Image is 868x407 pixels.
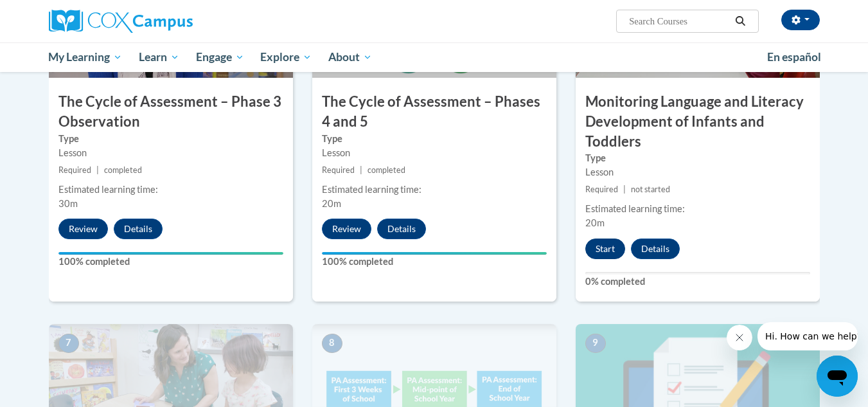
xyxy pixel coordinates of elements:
button: Start [585,239,625,259]
button: Search [731,14,750,29]
div: Estimated learning time: [58,183,283,197]
span: Explore [260,50,312,65]
div: Lesson [322,146,547,160]
div: Main menu [30,42,839,72]
a: My Learning [40,42,131,72]
div: Lesson [58,146,283,160]
span: Engage [196,50,244,65]
label: 100% completed [322,255,547,269]
a: Explore [252,42,320,72]
span: 20m [585,217,605,228]
iframe: Close message [727,325,752,350]
div: Your progress [58,252,283,255]
span: not started [631,185,670,194]
span: | [623,185,626,194]
a: Engage [188,42,252,72]
span: | [96,165,99,175]
h3: The Cycle of Assessment – Phase 3 Observation [49,92,293,132]
span: Required [322,165,355,175]
button: Review [322,219,371,239]
span: Hi. How can we help? [8,9,104,19]
a: Learn [130,42,188,72]
button: Review [58,219,108,239]
div: Your progress [322,252,547,255]
span: About [328,50,372,65]
label: Type [322,132,547,146]
span: | [360,165,362,175]
span: 7 [58,334,79,353]
span: Required [58,165,91,175]
span: Required [585,185,618,194]
h3: The Cycle of Assessment – Phases 4 and 5 [312,92,556,132]
label: 100% completed [58,255,283,269]
div: Estimated learning time: [585,202,810,216]
button: Details [631,239,680,259]
span: completed [104,165,142,175]
span: Learn [139,50,179,65]
button: Details [377,219,426,239]
img: Cox Campus [49,10,193,33]
iframe: Message from company [757,322,858,350]
span: En español [767,50,821,64]
div: Estimated learning time: [322,183,547,197]
span: 9 [585,334,606,353]
a: En español [759,44,829,71]
input: Search Courses [628,14,731,29]
span: 30m [58,198,78,209]
h3: Monitoring Language and Literacy Development of Infants and Toddlers [576,92,820,151]
span: 20m [322,198,341,209]
a: Cox Campus [49,10,293,33]
label: Type [58,132,283,146]
button: Account Settings [781,10,820,30]
label: 0% completed [585,275,810,289]
label: Type [585,151,810,165]
span: completed [368,165,405,175]
iframe: Button to launch messaging window [817,356,858,397]
a: About [320,42,380,72]
span: 8 [322,334,342,353]
div: Lesson [585,165,810,179]
button: Details [114,219,163,239]
span: My Learning [48,50,122,65]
